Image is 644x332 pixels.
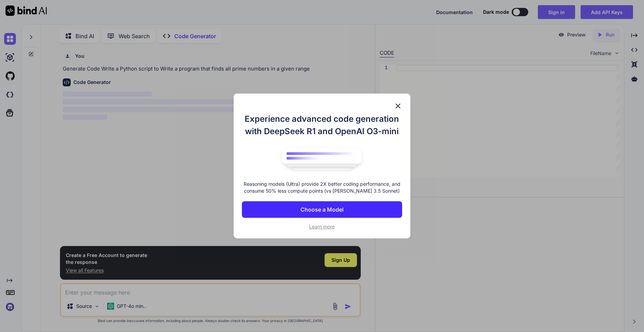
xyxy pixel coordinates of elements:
[309,224,335,229] span: Learn more
[300,205,344,214] p: Choose a Model
[242,181,402,194] p: Reasoning models (Ultra) provide 2X better coding performance, and consume 50% less compute point...
[394,102,402,110] img: close
[242,201,402,218] button: Choose a Model
[277,144,367,174] img: bind logo
[242,113,402,138] h1: Experience advanced code generation with DeepSeek R1 and OpenAI O3-mini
